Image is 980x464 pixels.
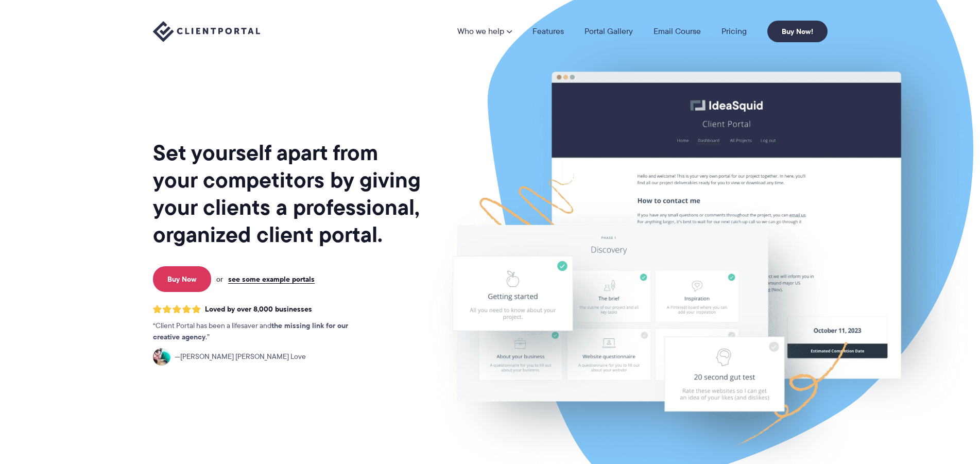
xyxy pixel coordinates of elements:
[153,320,369,343] p: Client Portal has been a lifesaver and .
[721,27,747,36] a: Pricing
[216,274,223,284] span: or
[457,27,512,36] a: Who we help
[532,27,564,36] a: Features
[175,351,306,363] span: [PERSON_NAME] [PERSON_NAME] Love
[654,27,701,36] a: Email Course
[153,266,211,292] a: Buy Now
[584,27,633,36] a: Portal Gallery
[153,139,423,248] h1: Set yourself apart from your competitors by giving your clients a professional, organized client ...
[153,320,348,342] strong: the missing link for our creative agency
[205,305,312,314] span: Loved by over 8,000 businesses
[228,274,315,284] a: see some example portals
[767,21,828,42] a: Buy Now!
